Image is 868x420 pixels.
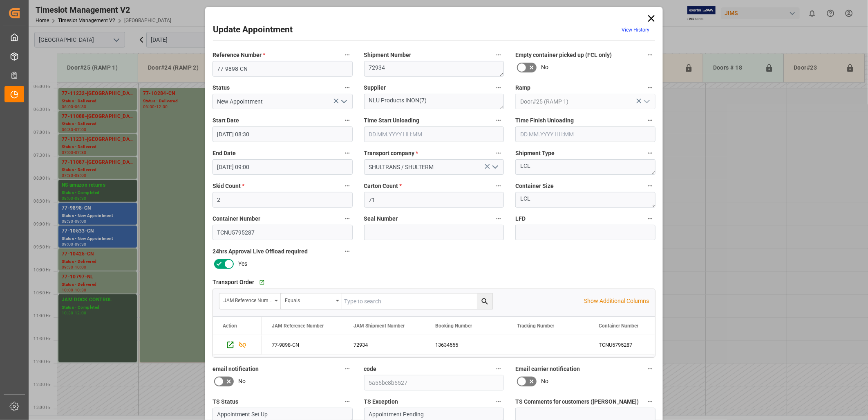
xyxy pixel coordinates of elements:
[262,335,344,354] div: 77-9898-CN
[342,50,353,60] button: Reference Number *
[364,84,386,92] span: Supplier
[515,126,655,142] input: DD.MM.YYYY HH:MM
[493,181,504,191] button: Carton Count *
[213,247,308,256] span: 24hrs Approval Live Offload required
[515,159,655,175] textarea: LCL
[364,116,420,125] span: Time Start Unloading
[477,294,492,309] button: search button
[281,294,342,309] button: open menu
[493,364,504,374] button: code
[364,215,398,223] span: Seal Number
[224,295,272,304] div: JAM Reference Number
[515,182,554,190] span: Container Size
[213,126,353,142] input: DD.MM.YYYY HH:MM
[541,377,548,386] span: No
[515,192,655,208] textarea: LCL
[645,213,655,224] button: LFD
[213,149,236,158] span: End Date
[645,50,655,60] button: Empty container picked up (FCL only)
[213,397,238,406] span: TS Status
[213,159,353,175] input: DD.MM.YYYY HH:MM
[213,51,265,59] span: Reference Number
[493,396,504,407] button: TS Exception
[425,335,507,354] div: 13634555
[541,63,548,72] span: No
[493,213,504,224] button: Seal Number
[353,323,405,329] span: JAM Shipment Number
[213,116,239,125] span: Start Date
[364,51,412,59] span: Shipment Number
[493,115,504,126] button: Time Start Unloading
[364,182,402,190] span: Carton Count
[337,95,349,108] button: open menu
[342,115,353,126] button: Start Date
[515,84,530,92] span: Ramp
[584,297,649,305] p: Show Additional Columns
[219,294,281,309] button: open menu
[640,95,652,108] button: open menu
[342,246,353,257] button: 24hrs Approval Live Offload required
[515,149,555,158] span: Shipment Type
[493,82,504,93] button: Supplier
[213,335,262,355] div: Press SPACE to select this row.
[344,335,425,354] div: 72934
[342,181,353,191] button: Skid Count *
[493,148,504,158] button: Transport company *
[364,61,504,77] textarea: 72934
[238,377,246,386] span: No
[517,323,554,329] span: Tracking Number
[599,323,638,329] span: Container Number
[213,94,353,109] input: Type to search/select
[493,50,504,60] button: Shipment Number
[342,148,353,158] button: End Date
[645,396,655,407] button: TS Comments for customers ([PERSON_NAME])
[589,335,671,354] div: TCNU5795287
[342,213,353,224] button: Container Number
[515,215,526,223] span: LFD
[342,294,492,309] input: Type to search
[213,278,254,287] span: Transport Order
[213,365,259,373] span: email notification
[342,396,353,407] button: TS Status
[645,364,655,374] button: Email carrier notification
[342,364,353,374] button: email notification
[364,365,377,373] span: code
[364,94,504,109] textarea: NLU Products INON(7)
[272,323,324,329] span: JAM Reference Number
[364,149,418,158] span: Transport company
[342,82,353,93] button: Status
[364,397,398,406] span: TS Exception
[238,260,247,268] span: Yes
[622,27,649,33] a: View History
[435,323,472,329] span: Booking Number
[364,126,504,142] input: DD.MM.YYYY HH:MM
[213,182,244,190] span: Skid Count
[645,82,655,93] button: Ramp
[645,115,655,126] button: Time Finish Unloading
[213,215,260,223] span: Container Number
[213,84,230,92] span: Status
[515,397,639,406] span: TS Comments for customers ([PERSON_NAME])
[645,148,655,158] button: Shipment Type
[515,116,574,125] span: Time Finish Unloading
[515,51,612,59] span: Empty container picked up (FCL only)
[213,23,293,36] h2: Update Appointment
[515,365,580,373] span: Email carrier notification
[645,181,655,191] button: Container Size
[489,161,501,174] button: open menu
[285,295,333,304] div: Equals
[515,94,655,109] input: Type to search/select
[223,323,237,329] div: Action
